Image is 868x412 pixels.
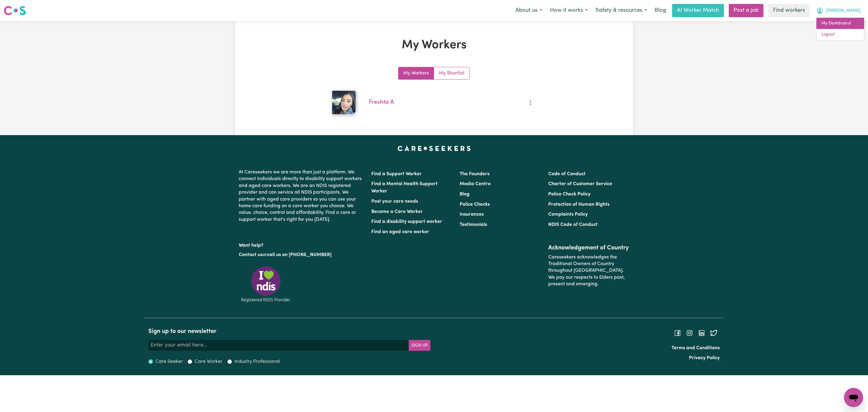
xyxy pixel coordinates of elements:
[305,38,563,52] h1: My Workers
[460,192,470,197] a: Blog
[812,4,864,17] button: My Account
[371,230,429,234] a: Find an aged care worker
[332,90,356,115] img: Freshta A
[686,329,693,337] a: Follow Careseekers on Instagram
[267,252,332,257] a: call us on [PHONE_NUMBER]
[525,98,536,107] button: More options
[546,4,592,17] button: How it works
[548,182,612,186] a: Charter of Customer Service
[548,192,590,197] a: Police Check Policy
[592,4,651,17] button: Safety & resources
[729,4,763,17] a: Post a job
[460,212,484,217] a: Insurances
[674,329,681,337] a: Follow Careseekers on Facebook
[672,4,724,17] a: AI Worker Match
[826,8,860,14] span: [PERSON_NAME]
[816,17,864,41] div: My Account
[148,328,430,335] h2: Sign up to our newsletter
[434,67,469,79] a: My Shortlist
[816,18,864,29] a: My Dashboard
[239,249,364,261] p: or
[371,172,422,176] a: Find a Support Worker
[239,265,293,303] img: Registered NDIS provider
[460,172,489,176] a: The Founders
[698,329,705,337] a: Follow Careseekers on LinkedIn
[548,212,588,217] a: Complaints Policy
[239,252,263,257] a: Contact us
[460,182,491,186] a: Media Centre
[4,5,26,16] img: Careseekers logo
[548,244,629,252] h2: Acknowledgement of Country
[548,202,609,207] a: Protection of Human Rights
[369,100,394,105] a: Freshta A
[409,340,430,351] button: Subscribe
[239,240,364,249] p: Want help?
[398,146,471,151] a: Careseekers home page
[371,219,442,224] a: Find a disability support worker
[4,4,26,17] a: Careseekers logo
[156,358,183,365] label: Care Seeker
[398,67,434,79] a: My Workers
[548,172,586,176] a: Code of Conduct
[195,358,222,365] label: Care Worker
[710,329,717,337] a: Follow Careseekers on Twitter
[816,29,864,40] a: Logout
[844,388,863,407] iframe: Button to launch messaging window, conversation in progress
[148,340,409,351] input: Enter your email here...
[768,4,810,17] a: Find workers
[689,356,720,360] a: Privacy Policy
[371,209,423,214] a: Become a Care Worker
[371,182,438,194] a: Find a Mental Health Support Worker
[651,4,670,17] a: Blog
[239,166,364,225] p: At Careseekers we are more than just a platform. We connect individuals directly to disability su...
[371,199,418,204] a: Post your care needs
[460,222,487,227] a: Testimonials
[511,4,546,17] button: About us
[548,252,629,290] p: Careseekers acknowledges the Traditional Owners of Country throughout [GEOGRAPHIC_DATA]. We pay o...
[671,346,720,350] a: Terms and Conditions
[548,222,598,227] a: NDIS Code of Conduct
[460,202,490,207] a: Police Checks
[234,358,280,365] label: Industry Professional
